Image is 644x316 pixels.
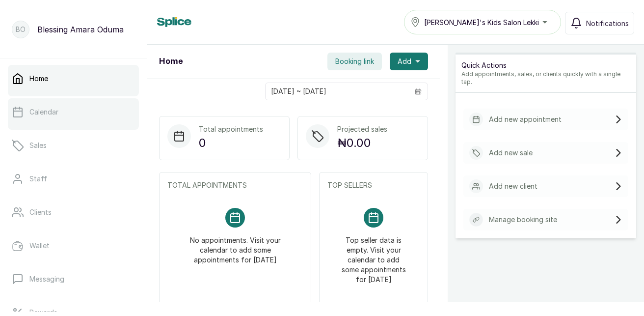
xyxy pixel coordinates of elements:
p: ₦0.00 [337,134,387,152]
h1: Home [159,56,183,67]
p: Clients [29,207,52,217]
p: BO [16,25,26,34]
a: Calendar [8,98,139,126]
p: TOP SELLERS [327,180,420,190]
p: Calendar [29,107,58,117]
button: Notifications [565,12,634,34]
p: Top seller data is empty. Visit your calendar to add some appointments for [DATE] [339,228,408,285]
p: Add new appointment [489,115,562,124]
a: Staff [8,165,139,193]
a: Messaging [8,265,139,293]
p: Staff [29,174,47,184]
p: Manage booking site [489,215,557,225]
a: Clients [8,199,139,226]
p: Add appointments, sales, or clients quickly with a single tap. [461,70,630,86]
button: [PERSON_NAME]'s Kids Salon Lekki [404,10,561,34]
a: Wallet [8,232,139,259]
p: Blessing Amara Oduma [37,24,124,35]
p: TOTAL APPOINTMENTS [167,180,303,190]
p: Home [29,74,48,84]
p: Projected sales [337,124,387,134]
a: Home [8,65,139,92]
p: 0 [199,134,263,152]
span: Notifications [586,18,629,29]
button: Booking link [327,53,382,70]
p: No appointments. Visit your calendar to add some appointments for [DATE] [179,228,291,265]
p: Sales [29,141,47,150]
span: Add [398,57,411,66]
p: Messaging [29,274,64,284]
p: Total appointments [199,124,263,134]
svg: calendar [415,88,422,95]
p: Add new sale [489,148,533,158]
span: Booking link [335,57,374,66]
span: [PERSON_NAME]'s Kids Salon Lekki [424,17,539,28]
button: Add [390,53,428,70]
p: Quick Actions [461,60,630,70]
p: Wallet [29,241,50,251]
a: Sales [8,132,139,159]
p: Add new client [489,181,537,191]
input: Select date [266,83,409,100]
